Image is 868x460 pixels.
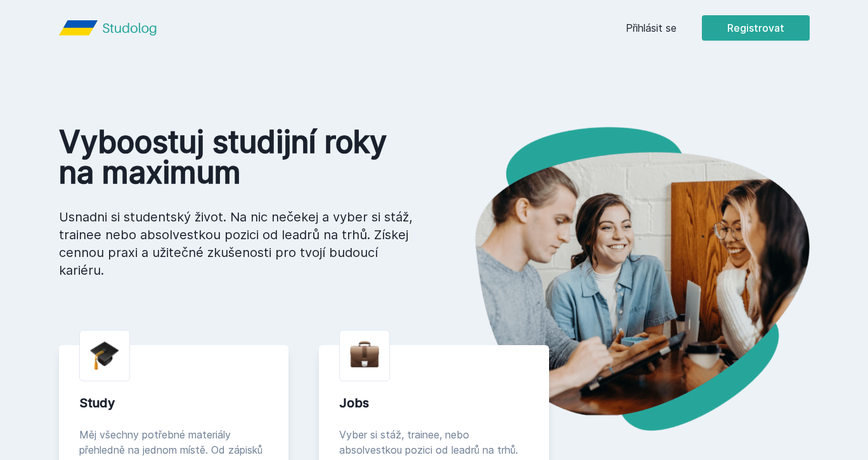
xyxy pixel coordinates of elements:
[79,394,269,412] div: Study
[702,15,810,41] button: Registrovat
[59,127,414,188] h1: Vyboostuj studijní roky na maximum
[434,127,810,431] img: hero.png
[626,20,677,36] a: Přihlásit se
[90,341,119,371] img: graduation-cap.png
[59,208,414,279] p: Usnadni si studentský život. Na nic nečekej a vyber si stáž, trainee nebo absolvestkou pozici od ...
[350,338,379,371] img: briefcase.png
[339,394,529,412] div: Jobs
